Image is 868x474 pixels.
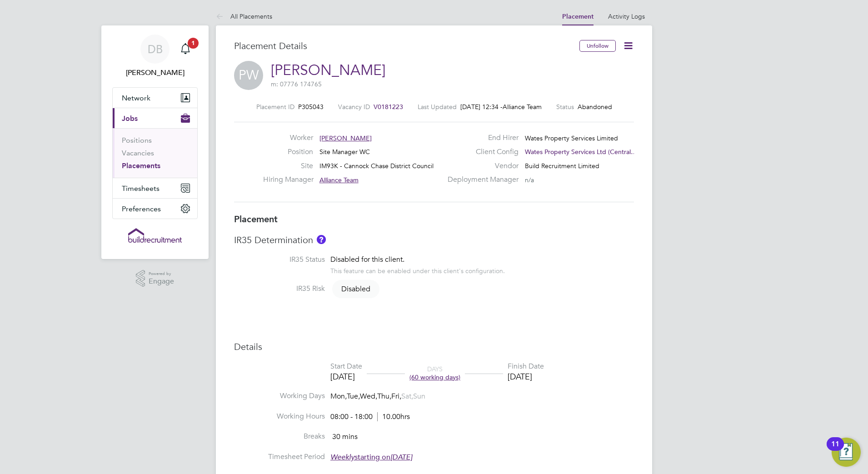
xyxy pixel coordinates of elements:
[332,432,358,441] span: 30 mins
[562,13,594,20] a: Placement
[405,365,465,381] div: DAYS
[188,38,199,49] span: 1
[122,94,150,102] span: Network
[374,103,403,111] span: V0181223
[234,234,634,246] h3: IR35 Determination
[338,103,370,111] label: Vacancy ID
[149,278,174,285] span: Engage
[330,392,347,401] span: Mon,
[234,452,325,462] label: Timesheet Period
[112,228,198,243] a: Go to home page
[319,176,359,184] span: Alliance Team
[263,175,313,185] label: Hiring Manager
[832,438,861,467] button: Open Resource Center, 11 new notifications
[113,128,197,178] div: Jobs
[330,362,362,371] div: Start Date
[234,412,325,421] label: Working Hours
[176,35,195,64] a: 1
[148,43,163,55] span: DB
[508,362,544,371] div: Finish Date
[263,161,313,171] label: Site
[401,392,413,401] span: Sat,
[122,205,161,213] span: Preferences
[263,133,313,143] label: Worker
[234,341,634,353] h3: Details
[149,270,174,278] span: Powered by
[442,147,519,157] label: Client Config
[377,392,391,401] span: Thu,
[234,214,278,225] b: Placement
[525,134,618,142] span: Wates Property Services Limited
[360,392,377,401] span: Wed,
[578,103,612,111] span: Abandoned
[113,88,197,108] button: Network
[503,103,542,111] span: Alliance Team
[418,103,457,111] label: Last Updated
[122,161,160,170] a: Placements
[216,12,272,20] a: All Placements
[347,392,360,401] span: Tue,
[525,162,599,170] span: Build Recruitment Limited
[271,61,385,79] a: [PERSON_NAME]
[113,199,197,219] button: Preferences
[122,149,154,157] a: Vacancies
[122,136,152,145] a: Positions
[234,40,573,52] h3: Placement Details
[442,161,519,171] label: Vendor
[234,255,325,264] label: IR35 Status
[122,184,160,193] span: Timesheets
[136,270,175,287] a: Powered byEngage
[113,108,197,128] button: Jobs
[525,148,637,156] span: Wates Property Services Ltd (Central…
[112,35,198,78] a: DB[PERSON_NAME]
[319,148,370,156] span: Site Manager WC
[508,371,544,382] div: [DATE]
[113,178,197,198] button: Timesheets
[298,103,324,111] span: P305043
[256,103,294,111] label: Placement ID
[831,444,839,456] div: 11
[234,61,263,90] span: PW
[525,176,534,184] span: n/a
[122,114,138,123] span: Jobs
[556,103,574,111] label: Status
[317,235,326,244] button: About IR35
[112,67,198,78] span: David Blears
[234,284,325,294] label: IR35 Risk
[263,147,313,157] label: Position
[332,280,379,298] span: Disabled
[377,412,410,421] span: 10.00hrs
[391,392,401,401] span: Fri,
[128,228,182,243] img: buildrec-logo-retina.png
[460,103,503,111] span: [DATE] 12:34 -
[234,432,325,441] label: Breaks
[579,40,616,52] button: Unfollow
[330,412,410,422] div: 08:00 - 18:00
[330,453,412,462] span: starting on
[271,80,322,88] span: m: 07776 174765
[330,453,354,462] em: Weekly
[101,25,209,259] nav: Main navigation
[234,391,325,401] label: Working Days
[390,453,412,462] em: [DATE]
[442,175,519,185] label: Deployment Manager
[330,371,362,382] div: [DATE]
[413,392,425,401] span: Sun
[330,264,505,275] div: This feature can be enabled under this client's configuration.
[608,12,645,20] a: Activity Logs
[330,255,404,264] span: Disabled for this client.
[319,134,372,142] span: [PERSON_NAME]
[319,162,434,170] span: IM93K - Cannock Chase District Council
[409,373,460,381] span: (60 working days)
[442,133,519,143] label: End Hirer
